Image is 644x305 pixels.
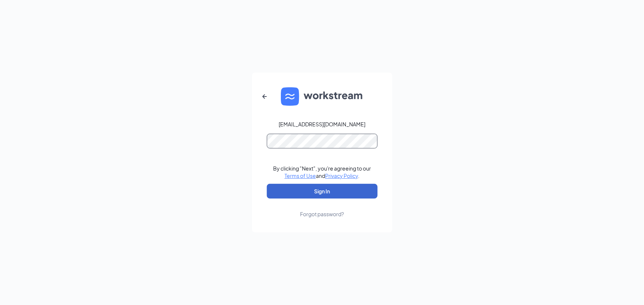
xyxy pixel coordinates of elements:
[281,87,364,106] img: WS logo and Workstream text
[300,199,344,218] a: Forgot password?
[267,184,378,199] button: Sign In
[260,92,269,101] svg: ArrowLeftNew
[256,88,273,105] button: ArrowLeftNew
[285,172,316,179] a: Terms of Use
[300,210,344,218] div: Forgot password?
[325,172,358,179] a: Privacy Policy
[273,165,371,179] div: By clicking "Next", you're agreeing to our and .
[279,120,365,128] div: [EMAIL_ADDRESS][DOMAIN_NAME]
